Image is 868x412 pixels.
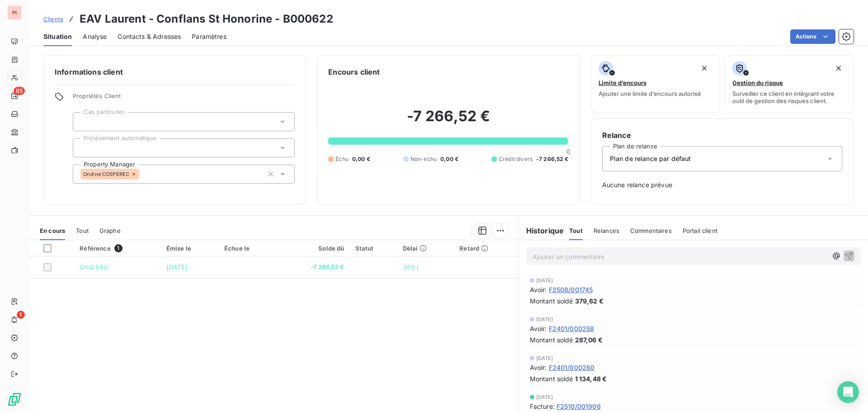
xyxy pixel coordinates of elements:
[166,245,213,252] div: Émise le
[80,118,88,126] input: Ajouter une valeur
[530,374,573,384] span: Montant soldé
[549,363,595,372] span: F2401/000260
[732,90,846,104] span: Surveiller ce client en intégrant votre outil de gestion des risques client.
[725,55,854,113] button: Gestion du risqueSurveiller ce client en intégrant votre outil de gestion des risques client.
[7,392,22,407] img: Logo LeanPay
[790,29,835,44] button: Actions
[335,155,349,163] span: Échu
[14,87,25,95] span: 85
[575,335,603,345] span: 287,06 €
[283,263,344,272] span: -7 266,52 €
[352,155,370,163] span: 0,00 €
[192,32,226,41] span: Paramètres
[602,180,842,189] span: Aucune relance prévue
[55,66,295,77] h6: Informations client
[17,311,25,319] span: 1
[328,66,380,77] h6: Encours client
[530,363,547,372] span: Avoir :
[602,130,842,141] h6: Relance
[73,92,295,105] span: Propriétés Client
[575,296,604,306] span: 379,62 €
[40,227,65,234] span: En cours
[440,155,458,163] span: 0,00 €
[569,227,583,234] span: Tout
[575,374,607,384] span: 1 134,48 €
[459,245,513,252] div: Retard
[410,155,437,163] span: Non-échu
[732,79,783,86] span: Gestion du risque
[99,227,121,234] span: Graphe
[536,278,553,283] span: [DATE]
[76,227,89,234] span: Tout
[591,55,720,113] button: Limite d’encoursAjouter une limite d’encours autorisé
[118,32,181,41] span: Contacts & Adresses
[7,5,22,20] div: PI
[403,263,419,271] span: 369 j
[114,244,123,252] span: 1
[683,227,717,234] span: Portail client
[139,170,146,178] input: Ajouter une valeur
[43,14,63,24] a: Clients
[566,148,570,155] span: 0
[530,324,547,333] span: Avoir :
[80,144,88,152] input: Ajouter une valeur
[224,245,272,252] div: Échue le
[355,245,392,252] div: Statut
[43,32,72,41] span: Situation
[549,324,594,333] span: F2401/000258
[610,154,691,163] span: Plan de relance par défaut
[594,227,619,234] span: Relances
[166,263,188,271] span: [DATE]
[80,263,108,271] span: CHQ EAV
[536,355,553,361] span: [DATE]
[599,79,646,86] span: Limite d’encours
[80,244,156,252] div: Référence
[630,227,672,234] span: Commentaires
[83,32,107,41] span: Analyse
[530,285,547,294] span: Avoir :
[599,90,701,97] span: Ajouter une limite d’encours autorisé
[549,285,593,294] span: F2508/001745
[530,296,573,306] span: Montant soldé
[530,335,573,345] span: Montant soldé
[43,15,63,23] span: Clients
[283,245,344,252] div: Solde dû
[83,171,129,177] span: Ondine COSPEREC
[530,402,555,411] span: Facture :
[536,155,569,163] span: -7 266,52 €
[328,107,568,134] h2: -7 266,52 €
[519,225,564,236] h6: Historique
[80,11,333,27] h3: EAV Laurent - Conflans St Honorine - B000622
[536,317,553,322] span: [DATE]
[536,394,553,400] span: [DATE]
[837,381,859,403] div: Open Intercom Messenger
[403,245,449,252] div: Délai
[557,402,601,411] span: F2510/001906
[499,155,533,163] span: Crédit divers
